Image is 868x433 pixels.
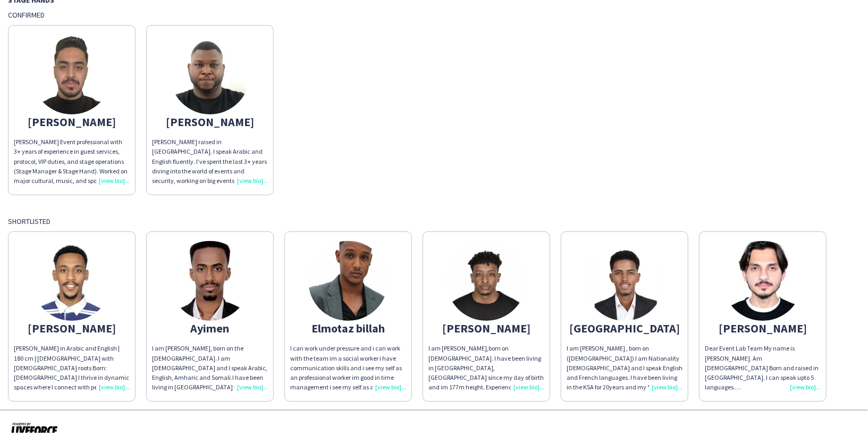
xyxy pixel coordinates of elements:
[705,344,821,392] div: Dear Event Lab Team My name is [PERSON_NAME]. Am [DEMOGRAPHIC_DATA] Born and raised in [GEOGRAPHI...
[446,241,526,321] img: thumb-68af2578e8d38.jpeg
[567,344,682,392] div: I am [PERSON_NAME] , born on ([DEMOGRAPHIC_DATA]) I am Nationality [DEMOGRAPHIC_DATA] and I speak...
[14,323,130,333] div: [PERSON_NAME]
[32,35,112,114] img: thumb-1d54c4f8-f58d-4f51-afee-b37de83acfab.jpg
[8,10,860,20] div: Confirmed
[152,323,268,333] div: Ayimen
[290,323,406,333] div: Elmotaz billah
[428,323,544,333] div: [PERSON_NAME]
[14,137,130,186] div: [PERSON_NAME] Event professional with 3+ years of experience in guest services, protocol, VIP dut...
[170,35,250,114] img: thumb-66b64b0b67ea7.jpg
[705,323,821,333] div: [PERSON_NAME]
[290,344,406,392] div: I can work under pressure and i can work with the team im a social worker i have communication sk...
[308,241,388,321] img: thumb-c34c3580-d982-4b0d-a8bf-75dca8e144b9.jpg
[14,344,130,392] div: [PERSON_NAME] in Arabic and English | 180 cm | [DEMOGRAPHIC_DATA] with [DEMOGRAPHIC_DATA] roots B...
[170,241,250,321] img: thumb-6532ff5e1219d.jpeg
[152,137,268,186] div: [PERSON_NAME] raised in [GEOGRAPHIC_DATA]. I speak Arabic and English fluently. I’ve spent the la...
[567,323,682,333] div: [GEOGRAPHIC_DATA]
[723,241,803,321] img: thumb-68bee827477ef.jpeg
[152,344,268,392] div: I am [PERSON_NAME], born on the [DEMOGRAPHIC_DATA]. I am [DEMOGRAPHIC_DATA] and I speak Arabic, E...
[14,117,130,127] div: [PERSON_NAME]
[585,241,664,321] img: thumb-68bb3714d6712.jpeg
[152,117,268,127] div: [PERSON_NAME]
[428,344,544,392] div: I am [PERSON_NAME],born on [DEMOGRAPHIC_DATA]. I have been living in [GEOGRAPHIC_DATA],[GEOGRAPHI...
[32,241,112,321] img: thumb-652c90b2010fa.jpeg
[8,216,860,226] div: Shortlisted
